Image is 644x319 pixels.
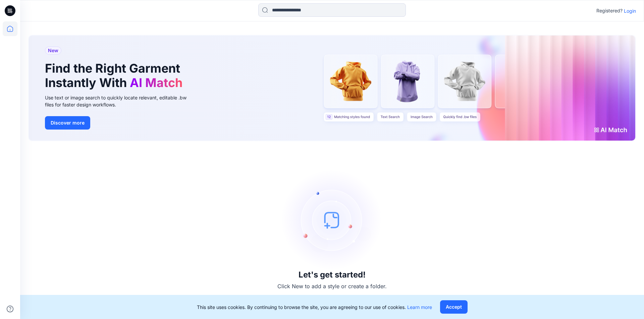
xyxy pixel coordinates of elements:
p: Registered? [596,7,623,15]
span: New [48,47,58,55]
p: Login [624,7,636,14]
h1: Find the Right Garment Instantly With [45,61,186,90]
button: Accept [440,300,468,314]
div: Use text or image search to quickly locate relevant, editable .bw files for faster design workflows. [45,94,196,108]
a: Learn more [407,304,432,310]
p: This site uses cookies. By continuing to browse the site, you are agreeing to our use of cookies. [197,304,432,311]
span: AI Match [130,75,182,90]
button: Discover more [45,116,90,130]
p: Click New to add a style or create a folder. [277,282,387,290]
img: empty-state-image.svg [282,170,382,270]
h3: Let's get started! [299,270,366,280]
